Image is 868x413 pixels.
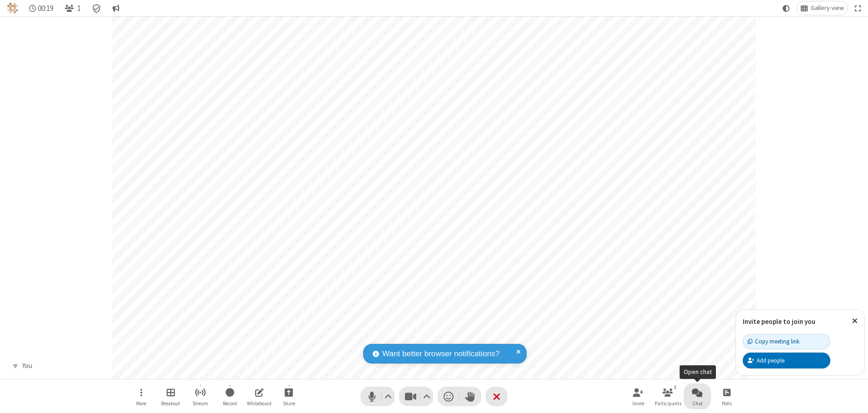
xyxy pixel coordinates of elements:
span: Gallery view [811,5,844,12]
div: Timer [25,1,58,15]
span: Whiteboard [247,401,271,406]
span: Record [223,401,237,406]
div: 1 [671,383,679,391]
span: Invite [632,401,644,406]
span: Stream [192,401,208,406]
button: Add people [743,353,830,368]
button: Open poll [713,383,740,409]
button: Open participant list [61,1,84,15]
button: End or leave meeting [486,387,508,406]
label: Invite people to join you [743,317,815,326]
img: QA Selenium DO NOT DELETE OR CHANGE [7,3,18,14]
button: Start sharing [275,383,302,409]
span: Polls [722,401,732,406]
div: Meeting details Encryption enabled [88,1,105,15]
button: Send a reaction [438,387,459,406]
span: Participants [655,401,681,406]
button: Change layout [797,1,848,15]
span: Breakout [161,401,180,406]
button: Conversation [108,1,123,15]
button: Open menu [128,383,155,409]
span: Share [283,401,295,406]
button: Video setting [421,387,433,406]
div: You [19,361,35,371]
button: Open participant list [654,383,681,409]
button: Open shared whiteboard [246,383,273,409]
span: 00:19 [38,4,54,13]
button: Mute (Alt+A) [360,387,395,406]
div: Copy meeting link [748,337,799,346]
button: Copy meeting link [743,334,830,349]
button: Audio settings [382,387,395,406]
button: Invite participants (Alt+I) [625,383,652,409]
button: Start recording [216,383,243,409]
button: Open chat [684,383,711,409]
button: Fullscreen [851,1,865,15]
button: Manage Breakout Rooms [157,383,184,409]
span: Want better browser notifications? [382,348,499,360]
span: Chat [692,401,703,406]
button: Start streaming [187,383,214,409]
button: Close popover [845,310,864,332]
button: Using system theme [779,1,794,15]
span: 1 [77,4,81,13]
button: Stop video (Alt+V) [399,387,433,406]
button: Raise hand [459,387,481,406]
span: More [136,401,146,406]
